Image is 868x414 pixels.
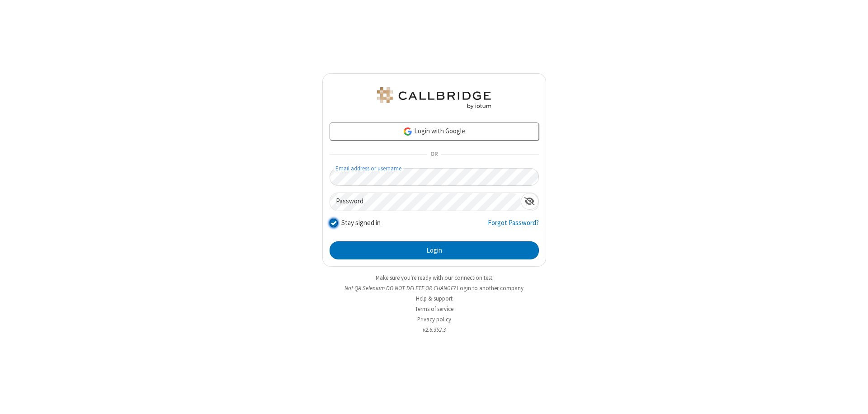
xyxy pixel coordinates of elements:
span: OR [427,148,441,161]
li: v2.6.352.3 [322,325,546,334]
a: Login with Google [330,122,539,141]
button: Login to another company [457,284,524,292]
label: Stay signed in [341,218,381,228]
li: Not QA Selenium DO NOT DELETE OR CHANGE? [322,284,546,292]
input: Email address or username [330,168,539,186]
input: Password [330,193,521,211]
img: QA Selenium DO NOT DELETE OR CHANGE [375,87,493,109]
a: Help & support [416,295,453,302]
img: google-icon.png [403,127,413,136]
a: Make sure you're ready with our connection test [376,274,492,282]
div: Show password [521,193,538,210]
a: Forgot Password? [488,218,539,235]
button: Login [330,241,539,259]
a: Privacy policy [417,315,451,323]
a: Terms of service [415,305,453,313]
